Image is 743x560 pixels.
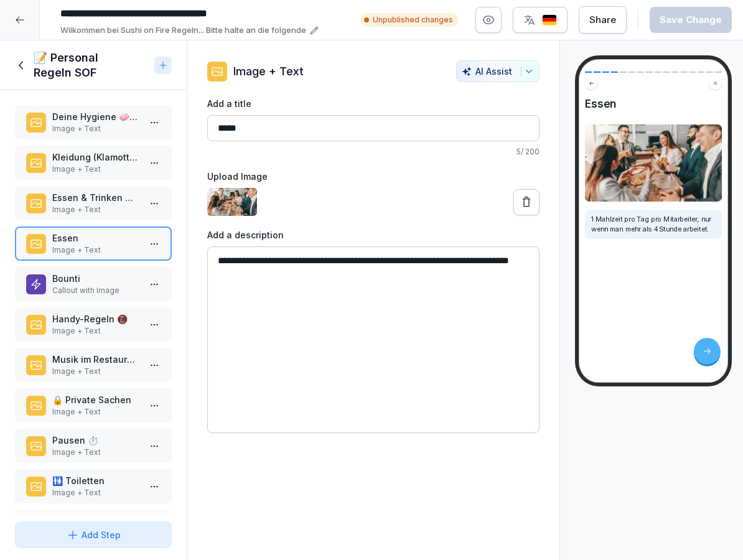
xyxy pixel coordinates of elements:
div: AI Assist [462,66,534,77]
p: Image + Text [52,447,139,458]
button: Share [579,6,627,34]
div: EssenImage + Text [15,226,172,261]
p: Deine Hygiene 🧼💇‍♀️ [52,110,139,123]
button: Save Change [650,7,732,33]
label: Add a description [207,228,540,241]
p: Essen & Trinken 🍽️🥤 [52,191,139,204]
p: Musik im Restaurant 🎶 [52,353,139,366]
label: Upload Image [207,170,540,183]
h4: Essen [585,97,722,110]
p: Wilkommen bei Sushi on Fire Regeln... Bitte halte an die folgende [60,24,306,37]
div: Deine Hygiene 🧼💇‍♀️Image + Text [15,105,172,139]
div: Kleidung (Klamotten) 👕👖Image + Text [15,146,172,180]
div: Save Change [660,13,722,27]
p: 5 / 200 [207,146,540,157]
img: Image and Text preview image [585,124,722,202]
p: Callout with Image [52,285,139,296]
div: 🔒 Private SachenImage + Text [15,388,172,422]
p: Image + Text [52,406,139,418]
p: Unpublished changes [373,14,453,26]
p: Image + Text [52,245,139,256]
p: Bounti [52,272,139,285]
div: Handy-Regeln 📵Image + Text [15,307,172,342]
label: Add a title [207,97,540,110]
div: Pausen ⏱️Image + Text [15,429,172,463]
img: wi9cfgvc5d2bta1yj996lnoy.png [207,188,257,216]
p: 1 Mahlzeit pro Tag pro Mitarbeiter, nur wenn man mehr als 4 Stunde arbeitet. [591,215,716,235]
div: BountiCallout with Image [15,267,172,301]
p: Image + Text [233,63,304,80]
p: Image + Text [52,123,139,134]
button: AI Assist [456,60,540,82]
p: 🚻 Toiletten [52,474,139,487]
p: Essen [52,231,139,245]
button: Add Step [15,521,172,548]
p: 🔒 Private Sachen [52,393,139,406]
div: Share [589,13,616,27]
h1: 📝 Personal Regeln SOF [34,50,149,80]
p: Image + Text [52,204,139,215]
p: Image + Text [52,325,139,337]
p: Pausen ⏱️ [52,434,139,447]
div: 🚻 ToilettenImage + Text [15,469,172,503]
p: Image + Text [52,164,139,175]
p: Handy-Regeln 📵 [52,312,139,325]
img: de.svg [542,14,557,26]
p: Image + Text [52,366,139,377]
div: Essen & Trinken 🍽️🥤Image + Text [15,186,172,220]
p: Kleidung (Klamotten) 👕👖 [52,151,139,164]
div: Musik im Restaurant 🎶Image + Text [15,348,172,382]
div: Add Step [67,528,121,541]
p: Image + Text [52,487,139,498]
